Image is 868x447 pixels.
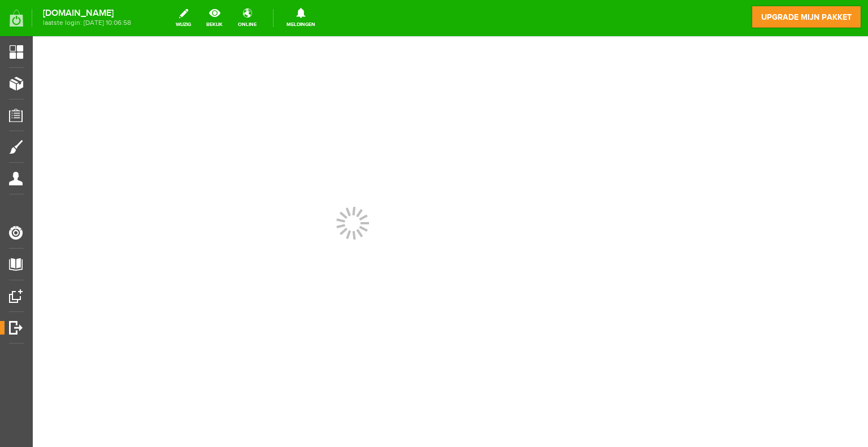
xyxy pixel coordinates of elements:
a: upgrade mijn pakket [752,6,861,28]
a: Meldingen [280,6,322,31]
a: wijzig [169,6,198,31]
a: bekijk [199,6,229,31]
a: online [231,6,263,31]
span: laatste login: [DATE] 10:06:58 [43,20,131,26]
strong: [DOMAIN_NAME] [43,10,131,16]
